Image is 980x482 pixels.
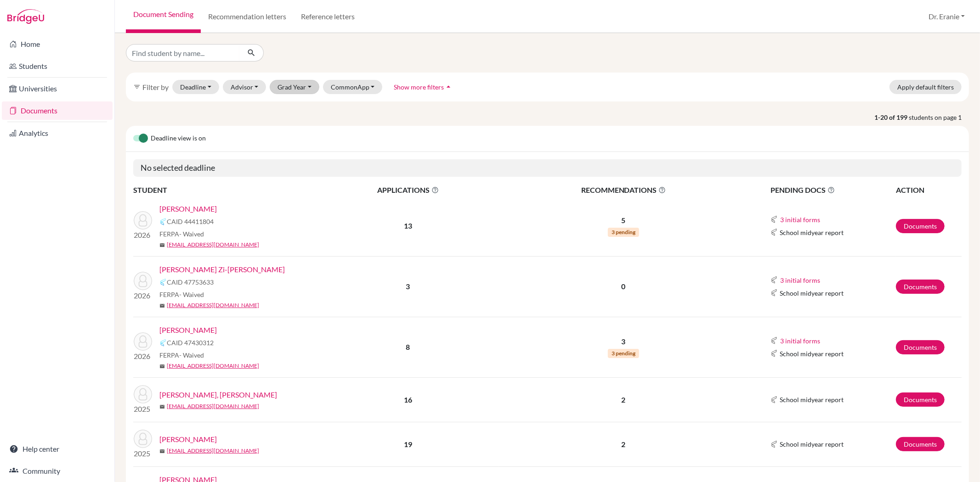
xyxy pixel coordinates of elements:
[770,289,778,297] img: Common App logo
[780,214,821,225] button: 3 initial forms
[394,83,444,91] span: Show more filters
[142,83,169,91] span: Filter by
[323,80,383,94] button: CommonApp
[159,279,167,286] img: Common App logo
[770,185,895,196] span: PENDING DOCS
[270,80,319,94] button: Grad Year
[780,439,844,449] span: School midyear report
[404,221,412,230] b: 13
[126,44,240,62] input: Find student by name...
[167,241,259,249] a: [EMAIL_ADDRESS][DOMAIN_NAME]
[896,392,945,407] a: Documents
[386,80,461,94] button: Show more filtersarrow_drop_up
[167,402,259,410] a: [EMAIL_ADDRESS][DOMAIN_NAME]
[7,9,44,24] img: Bridge-U
[896,437,945,451] a: Documents
[770,350,778,357] img: Common App logo
[770,441,778,448] img: Common App logo
[159,229,204,239] span: FERPA
[179,351,204,359] span: - Waived
[770,229,778,236] img: Common App logo
[134,430,152,448] img: HUANG, BENJAMIN
[159,350,204,360] span: FERPA
[159,218,167,225] img: Common App logo
[167,362,259,370] a: [EMAIL_ADDRESS][DOMAIN_NAME]
[167,338,214,347] span: CAID 47430312
[780,288,844,298] span: School midyear report
[134,272,152,290] img: Liu, Evelyn Zi-Tang
[896,340,945,354] a: Documents
[134,290,152,301] p: 2026
[134,211,152,230] img: Lin, Emma
[2,440,113,458] a: Help center
[317,185,498,196] span: APPLICATIONS
[2,57,113,75] a: Students
[167,277,214,287] span: CAID 47753633
[499,185,748,196] span: RECOMMENDATIONS
[608,228,639,237] span: 3 pending
[134,351,152,362] p: 2026
[909,112,969,122] span: students on page 1
[780,395,844,404] span: School midyear report
[770,276,778,284] img: Common App logo
[896,219,945,233] a: Documents
[133,83,141,90] i: filter_list
[159,325,217,336] a: [PERSON_NAME]
[499,281,748,292] p: 0
[159,264,285,275] a: [PERSON_NAME] Zi-[PERSON_NAME]
[2,124,113,142] a: Analytics
[159,303,165,308] span: mail
[159,448,165,454] span: mail
[780,275,821,286] button: 3 initial forms
[499,439,748,450] p: 2
[134,404,152,415] p: 2025
[159,290,204,299] span: FERPA
[780,336,821,346] button: 3 initial forms
[167,217,214,226] span: CAID 44411804
[159,339,167,347] img: Common App logo
[608,349,639,358] span: 3 pending
[499,215,748,226] p: 5
[2,79,113,98] a: Universities
[924,8,969,25] button: Dr. Eranie
[780,349,844,359] span: School midyear report
[134,385,152,404] img: CHIANG, YUANCHIAO ALAN
[151,133,206,144] span: Deadline view is on
[167,447,259,455] a: [EMAIL_ADDRESS][DOMAIN_NAME]
[2,462,113,480] a: Community
[134,230,152,241] p: 2026
[172,80,219,94] button: Deadline
[159,389,277,400] a: [PERSON_NAME], [PERSON_NAME]
[770,396,778,404] img: Common App logo
[159,203,217,214] a: [PERSON_NAME]
[159,434,217,445] a: [PERSON_NAME]
[223,80,266,94] button: Advisor
[134,332,152,351] img: Chow, Kyle
[406,342,410,351] b: 8
[499,394,748,405] p: 2
[444,82,453,91] i: arrow_drop_up
[179,291,204,298] span: - Waived
[770,337,778,344] img: Common App logo
[133,159,962,177] h5: No selected deadline
[2,101,113,120] a: Documents
[499,336,748,347] p: 3
[159,242,165,248] span: mail
[167,301,259,309] a: [EMAIL_ADDRESS][DOMAIN_NAME]
[770,216,778,223] img: Common App logo
[179,230,204,238] span: - Waived
[896,280,945,294] a: Documents
[889,80,962,94] button: Apply default filters
[134,448,152,459] p: 2025
[133,184,317,196] th: STUDENT
[895,184,962,196] th: ACTION
[2,35,113,53] a: Home
[406,282,410,291] b: 3
[874,112,909,122] strong: 1-20 of 199
[159,364,165,369] span: mail
[404,440,412,448] b: 19
[780,228,844,237] span: School midyear report
[159,404,165,409] span: mail
[404,395,412,404] b: 16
